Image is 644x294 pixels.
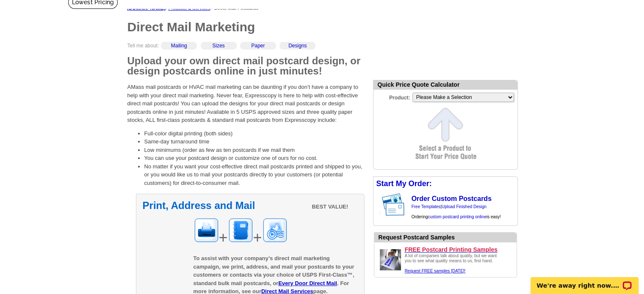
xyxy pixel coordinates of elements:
a: FREE Postcard Printing Samples [405,246,513,253]
li: Full-color digital printing (both sides) [144,129,365,138]
img: background image for postcard [373,191,380,219]
img: post card showing stamp and address area [380,191,410,219]
a: Order Custom Postcards [412,195,492,202]
a: Request FREE samples [DATE]! [405,269,466,273]
li: Low minimums (order as few as ten postcards if we mail them [144,146,365,154]
li: No matter if you want your cost-effective direct mail postcards printed and shipped to you, or yo... [144,162,365,187]
div: + + [193,217,358,249]
img: Addressing image for postcards [228,217,253,243]
p: AMass mail postcards or HVAC mail marketing can be daunting if you don’t have a company to help w... [127,83,365,124]
a: Upload Finished Design [442,204,486,209]
img: Printing image for postcards [193,217,219,243]
a: Paper [251,43,265,49]
img: Mailing image for postcards [262,217,287,243]
div: Tell me about: [127,42,365,56]
a: Free Templates [412,204,441,209]
div: A lot of companies talk about quality, but we want you to see what quality means to us, first hand. [405,253,502,274]
a: Every Door Direct Mail [278,280,337,286]
li: You can use your postcard design or customize one of ours for no cost. [144,154,365,162]
a: Mailing [171,43,187,49]
div: Request Postcard Samples [379,233,517,242]
iframe: LiveChat chat widget [525,267,644,294]
span: | Ordering is easy! [412,204,501,219]
img: Upload a design ready to be printed [378,247,403,272]
a: Designs [288,43,307,49]
div: Start My Order: [373,177,517,191]
h2: Print, Address and Mail [143,201,358,211]
span: BEST VALUE! [312,203,348,211]
h1: Direct Mail Marketing [127,21,365,33]
a: custom postcard printing online [428,214,486,219]
div: Quick Price Quote Calculator [373,80,517,90]
h2: Upload your own direct mail postcard design, or design postcards online in just minutes! [127,56,365,76]
li: Same-day turnaround time [144,137,365,146]
label: Product: [373,92,412,102]
a: Sizes [212,43,224,49]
